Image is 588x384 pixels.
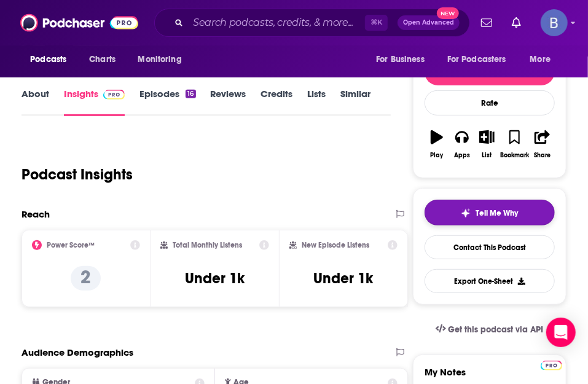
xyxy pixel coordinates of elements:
span: Monitoring [138,51,181,68]
a: Pro website [541,359,562,370]
span: For Podcasters [447,51,506,68]
img: User Profile [541,9,568,36]
h3: Under 1k [313,269,373,288]
button: open menu [22,48,82,71]
div: Bookmark [500,152,529,159]
div: List [482,152,492,159]
h2: Total Monthly Listens [173,241,242,249]
div: Search podcasts, credits, & more... [154,9,470,37]
button: List [474,122,500,167]
h2: New Episode Listens [302,241,369,249]
button: Bookmark [500,122,530,167]
input: Search podcasts, credits, & more... [188,13,365,33]
span: Charts [89,51,116,68]
button: open menu [522,48,566,71]
a: Credits [261,88,293,116]
span: More [530,51,551,68]
h2: Reach [22,208,50,220]
a: Similar [341,88,371,116]
img: tell me why sparkle [461,208,471,218]
h1: Podcast Insights [22,165,133,184]
a: Show notifications dropdown [476,12,497,33]
button: open menu [367,48,440,71]
button: Show profile menu [541,9,568,36]
a: Charts [81,48,123,71]
button: Apps [450,122,475,167]
span: Podcasts [30,51,66,68]
button: Play [425,122,450,167]
h3: Under 1k [185,269,245,288]
a: Show notifications dropdown [507,12,526,33]
div: Apps [454,152,470,159]
h2: Audience Demographics [22,347,133,358]
a: Get this podcast via API [426,315,554,345]
div: Share [534,152,551,159]
span: For Business [376,51,425,68]
button: open menu [439,48,524,71]
a: Contact This Podcast [425,235,555,259]
button: Share [530,122,555,167]
button: open menu [129,48,197,71]
img: Podchaser Pro [103,90,125,100]
div: Open Intercom Messenger [546,318,576,347]
a: Episodes16 [139,88,195,116]
div: Rate [425,90,555,116]
a: Reviews [211,88,246,116]
span: Open Advanced [403,20,454,26]
span: New [437,7,459,19]
div: 16 [186,90,195,98]
button: Export One-Sheet [425,269,555,293]
p: 2 [71,266,101,291]
button: Open AdvancedNew [398,15,460,30]
span: ⌘ K [365,15,388,31]
span: Logged in as BTallent [541,9,568,36]
div: Play [431,152,444,159]
button: tell me why sparkleTell Me Why [425,200,555,225]
a: About [22,88,49,116]
span: Get this podcast via API [449,324,544,335]
h2: Power Score™ [47,241,95,249]
a: InsightsPodchaser Pro [64,88,125,116]
span: Tell Me Why [476,208,518,218]
a: Lists [308,88,326,116]
img: Podchaser Pro [541,361,562,370]
img: Podchaser - Follow, Share and Rate Podcasts [20,11,138,34]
